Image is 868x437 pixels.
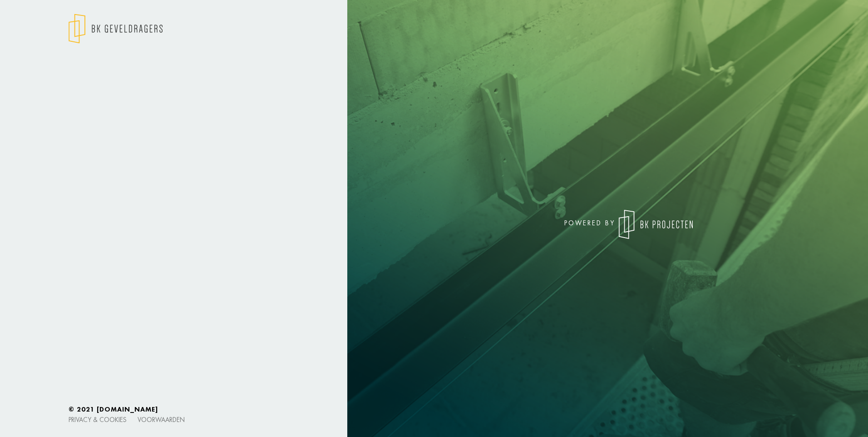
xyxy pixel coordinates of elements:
div: powered by [441,210,693,239]
a: Privacy & cookies [69,415,127,424]
img: logo [619,210,693,239]
a: Voorwaarden [138,415,185,424]
img: logo [69,14,163,44]
h6: © 2021 [DOMAIN_NAME] [69,405,799,413]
